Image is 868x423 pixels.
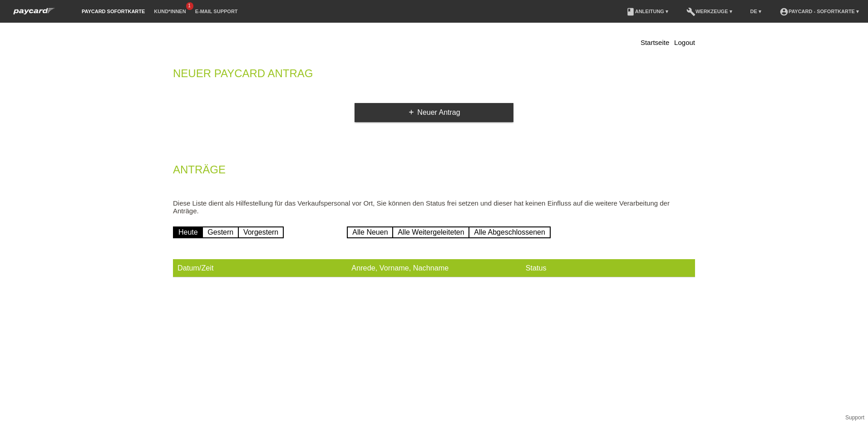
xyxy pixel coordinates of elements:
[149,9,190,14] a: Kund*innen
[355,103,513,122] a: addNeuer Antrag
[238,226,284,238] a: Vorgestern
[202,226,239,238] a: Gestern
[392,226,469,238] a: Alle Weitergeleiteten
[674,39,695,46] a: Logout
[9,10,59,17] a: paycard Sofortkarte
[408,108,415,116] i: add
[686,7,695,16] i: build
[469,226,551,238] a: Alle Abgeschlossenen
[77,9,149,14] a: paycard Sofortkarte
[173,199,695,215] p: Diese Liste dient als Hilfestellung für das Verkaufspersonal vor Ort, Sie können den Status frei ...
[173,259,347,277] th: Datum/Zeit
[191,9,242,14] a: E-Mail Support
[347,259,521,277] th: Anrede, Vorname, Nachname
[641,39,669,46] a: Startseite
[347,226,393,238] a: Alle Neuen
[682,9,737,14] a: buildWerkzeuge ▾
[173,226,203,238] a: Heute
[173,69,695,83] h2: Neuer Paycard Antrag
[845,414,864,421] a: Support
[746,9,766,14] a: DE ▾
[626,7,635,16] i: book
[173,165,695,179] h2: Anträge
[521,259,695,277] th: Status
[779,7,789,16] i: account_circle
[9,6,59,16] img: paycard Sofortkarte
[775,9,863,14] a: account_circlepaycard - Sofortkarte ▾
[621,9,673,14] a: bookAnleitung ▾
[186,2,193,10] span: 1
